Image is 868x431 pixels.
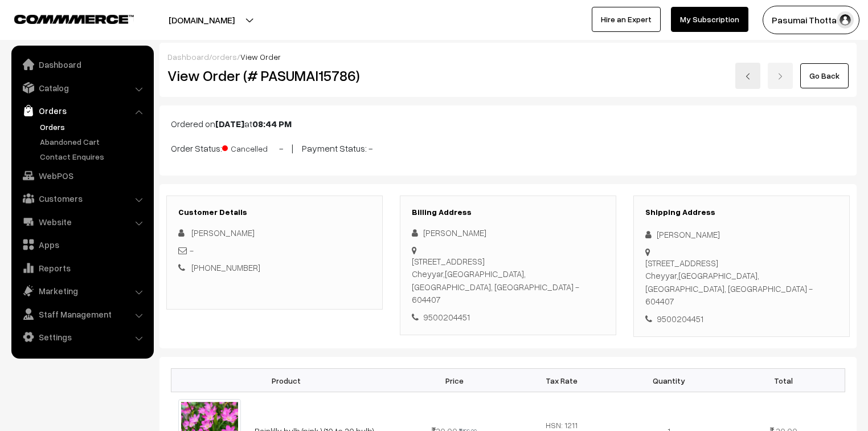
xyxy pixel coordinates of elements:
[14,54,150,75] a: Dashboard
[837,11,854,29] img: user
[412,208,604,217] h3: Billing Address
[645,208,838,217] h3: Shipping Address
[167,67,383,84] h2: View Order (# PASUMAI15786)
[645,228,838,241] div: [PERSON_NAME]
[171,117,845,131] p: Ordered on at
[615,369,722,392] th: Quantity
[37,121,150,133] a: Orders
[763,6,859,34] button: Pasumai Thotta…
[178,244,371,257] div: -
[645,257,838,308] div: [STREET_ADDRESS] Cheyyar,[GEOGRAPHIC_DATA], [GEOGRAPHIC_DATA], [GEOGRAPHIC_DATA] - 604407
[191,227,255,238] span: [PERSON_NAME]
[14,78,150,98] a: Catalog
[129,6,275,34] button: [DOMAIN_NAME]
[171,369,401,392] th: Product
[222,140,279,154] span: Cancelled
[744,73,751,80] img: left-arrow.png
[14,327,150,347] a: Settings
[401,369,508,392] th: Price
[252,118,292,129] b: 08:44 PM
[240,52,281,62] span: View Order
[800,63,849,88] a: Go Back
[14,212,150,232] a: Website
[167,52,209,62] a: Dashboard
[215,118,244,129] b: [DATE]
[191,262,260,273] a: [PHONE_NUMBER]
[37,136,150,148] a: Abandoned Cart
[671,7,748,32] a: My Subscription
[14,11,114,25] a: COMMMERCE
[645,312,838,326] div: 9500204451
[592,7,661,32] a: Hire an Expert
[14,234,150,255] a: Apps
[14,280,150,301] a: Marketing
[14,100,150,121] a: Orders
[412,226,604,239] div: [PERSON_NAME]
[508,369,615,392] th: Tax Rate
[14,15,134,23] img: COMMMERCE
[412,311,604,324] div: 9500204451
[212,52,237,62] a: orders
[14,304,150,324] a: Staff Management
[37,151,150,162] a: Contact Enquires
[171,140,845,155] p: Order Status: - | Payment Status: -
[178,208,371,217] h3: Customer Details
[167,51,849,63] div: / /
[14,165,150,186] a: WebPOS
[412,255,604,306] div: [STREET_ADDRESS] Cheyyar,[GEOGRAPHIC_DATA], [GEOGRAPHIC_DATA], [GEOGRAPHIC_DATA] - 604407
[14,258,150,278] a: Reports
[14,188,150,209] a: Customers
[722,369,845,392] th: Total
